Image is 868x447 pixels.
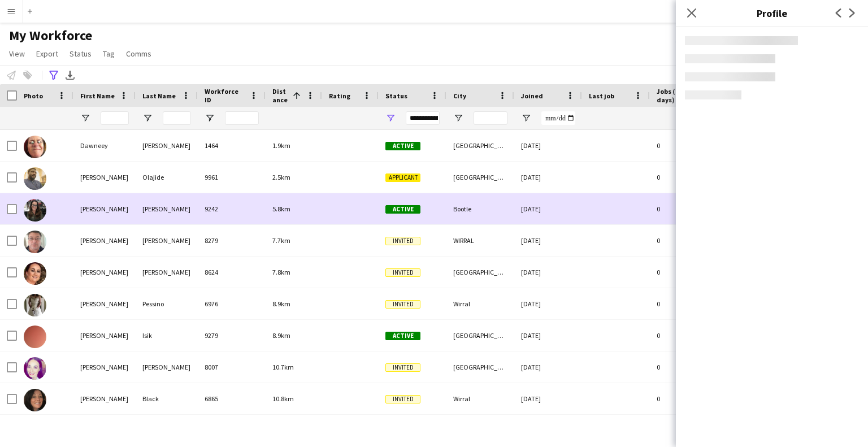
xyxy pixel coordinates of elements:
[198,225,266,256] div: 8279
[650,257,723,288] div: 0
[385,268,420,277] span: Invited
[446,351,514,383] div: [GEOGRAPHIC_DATA]
[9,27,92,44] span: My Workforce
[272,236,290,245] span: 7.7km
[24,92,43,100] span: Photo
[65,46,96,61] a: Status
[80,92,115,100] span: First Name
[198,130,266,161] div: 1464
[24,167,46,190] img: Olaoluwa Richards Olajide
[121,46,156,61] a: Comms
[514,383,582,414] div: [DATE]
[136,288,198,319] div: Pessino
[73,288,136,319] div: [PERSON_NAME]
[521,113,531,123] button: Open Filter Menu
[136,383,198,414] div: Black
[24,389,46,411] img: Samantha Black
[136,257,198,288] div: [PERSON_NAME]
[272,300,290,308] span: 8.9km
[650,225,723,256] div: 0
[5,46,29,61] a: View
[385,205,420,214] span: Active
[198,193,266,224] div: 9242
[446,383,514,414] div: Wirral
[272,394,294,403] span: 10.8km
[650,383,723,414] div: 0
[514,288,582,319] div: [DATE]
[446,162,514,193] div: [GEOGRAPHIC_DATA]
[272,87,288,104] span: Distance
[103,49,115,59] span: Tag
[650,351,723,383] div: 0
[198,383,266,414] div: 6865
[163,111,191,125] input: Last Name Filter Input
[36,49,58,59] span: Export
[272,363,294,371] span: 10.7km
[514,130,582,161] div: [DATE]
[329,92,350,100] span: Rating
[514,225,582,256] div: [DATE]
[9,49,25,59] span: View
[385,92,407,100] span: Status
[73,351,136,383] div: [PERSON_NAME]
[73,383,136,414] div: [PERSON_NAME]
[272,173,290,181] span: 2.5km
[541,111,575,125] input: Joined Filter Input
[225,111,259,125] input: Workforce ID Filter Input
[198,162,266,193] div: 9961
[32,46,63,61] a: Export
[98,46,119,61] a: Tag
[514,351,582,383] div: [DATE]
[385,363,420,372] span: Invited
[198,288,266,319] div: 6976
[446,225,514,256] div: WIRRAL
[198,257,266,288] div: 8624
[272,331,290,340] span: 8.9km
[650,130,723,161] div: 0
[24,199,46,222] img: Alexandra Martinez
[474,111,507,125] input: City Filter Input
[73,130,136,161] div: Dawneey
[657,87,703,104] span: Jobs (last 90 days)
[73,415,136,446] div: Hayley
[63,68,77,82] app-action-btn: Export XLSX
[446,130,514,161] div: [GEOGRAPHIC_DATA]
[47,68,60,82] app-action-btn: Advanced filters
[650,415,723,446] div: 0
[514,257,582,288] div: [DATE]
[24,136,46,158] img: Dawneey Warren
[205,113,215,123] button: Open Filter Menu
[126,49,151,59] span: Comms
[514,415,582,446] div: [DATE]
[142,92,176,100] span: Last Name
[676,6,868,20] h3: Profile
[272,268,290,276] span: 7.8km
[73,193,136,224] div: [PERSON_NAME]
[589,92,614,100] span: Last job
[136,225,198,256] div: [PERSON_NAME]
[650,162,723,193] div: 0
[446,415,514,446] div: Prescot
[73,257,136,288] div: [PERSON_NAME]
[136,415,198,446] div: Jones
[198,351,266,383] div: 8007
[385,300,420,309] span: Invited
[453,92,466,100] span: City
[385,173,420,182] span: Applicant
[385,395,420,403] span: Invited
[136,162,198,193] div: Olajide
[514,320,582,351] div: [DATE]
[650,288,723,319] div: 0
[24,326,46,348] img: Tom Isik
[80,113,90,123] button: Open Filter Menu
[198,415,266,446] div: 9185
[385,113,396,123] button: Open Filter Menu
[272,141,290,150] span: 1.9km
[73,320,136,351] div: [PERSON_NAME]
[385,332,420,340] span: Active
[446,193,514,224] div: Bootle
[24,357,46,380] img: Jessica Thornley
[136,351,198,383] div: [PERSON_NAME]
[205,87,245,104] span: Workforce ID
[385,142,420,150] span: Active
